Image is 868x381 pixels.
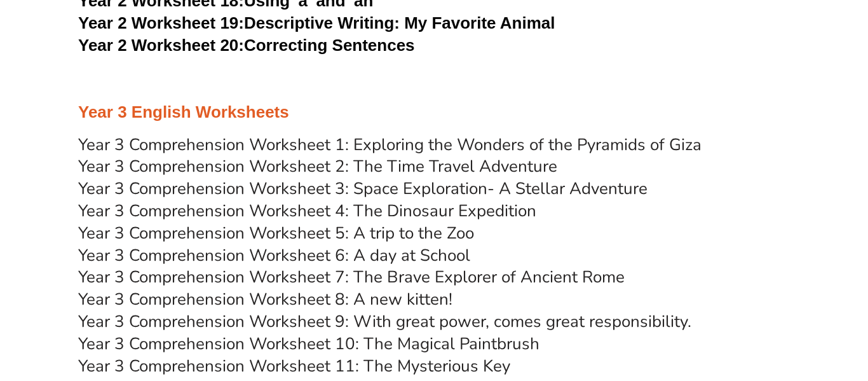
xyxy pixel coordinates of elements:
[78,355,510,377] a: Year 3 Comprehension Worksheet 11: The Mysterious Key
[78,333,539,355] a: Year 3 Comprehension Worksheet 10: The Magical Paintbrush
[78,177,648,200] a: Year 3 Comprehension Worksheet 3: Space Exploration- A Stellar Adventure
[78,102,790,123] h3: Year 3 English Worksheets
[78,155,557,177] a: Year 3 Comprehension Worksheet 2: The Time Travel Adventure
[78,288,452,310] a: Year 3 Comprehension Worksheet 8: A new kitten!
[78,200,536,222] a: Year 3 Comprehension Worksheet 4: The Dinosaur Expedition
[78,13,244,32] span: Year 2 Worksheet 19:
[78,36,244,55] span: Year 2 Worksheet 20:
[78,13,555,32] a: Year 2 Worksheet 19:Descriptive Writing: My Favorite Animal
[78,134,702,156] a: Year 3 Comprehension Worksheet 1: Exploring the Wonders of the Pyramids of Giza
[657,237,868,381] iframe: Chat Widget
[78,36,415,55] a: Year 2 Worksheet 20:Correcting Sentences
[78,244,470,267] a: Year 3 Comprehension Worksheet 6: A day at School
[78,222,474,244] a: Year 3 Comprehension Worksheet 5: A trip to the Zoo
[78,266,625,288] a: Year 3 Comprehension Worksheet 7: The Brave Explorer of Ancient Rome
[78,310,691,333] a: Year 3 Comprehension Worksheet 9: With great power, comes great responsibility.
